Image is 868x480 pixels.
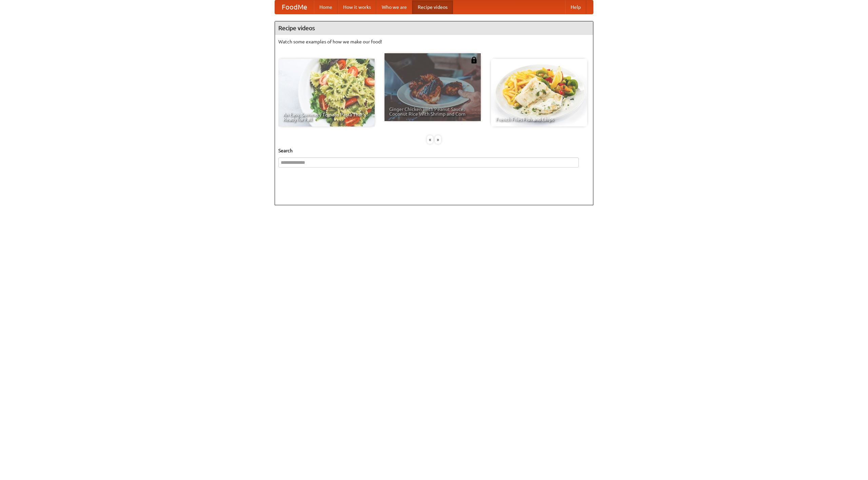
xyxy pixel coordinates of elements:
[376,0,412,14] a: Who we are
[491,59,587,127] a: French Fries Fish and Chips
[496,117,583,122] span: French Fries Fish and Chips
[565,0,586,14] a: Help
[278,38,590,45] p: Watch some examples of how we make our food!
[412,0,453,14] a: Recipe videos
[278,59,375,127] a: An Easy, Summery Tomato Pasta That's Ready for Fall
[471,57,477,63] img: 483408.png
[283,112,370,122] span: An Easy, Summery Tomato Pasta That's Ready for Fall
[278,147,590,154] h5: Search
[275,0,314,14] a: FoodMe
[435,135,441,144] div: »
[427,135,433,144] div: «
[275,21,593,35] h4: Recipe videos
[314,0,338,14] a: Home
[338,0,376,14] a: How it works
